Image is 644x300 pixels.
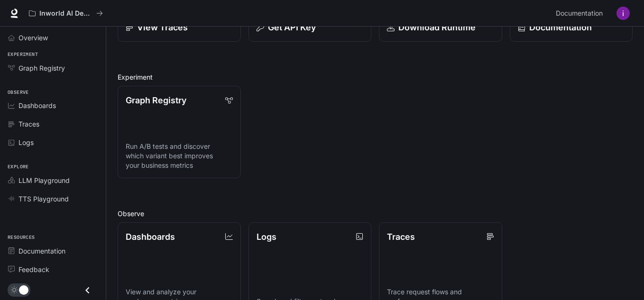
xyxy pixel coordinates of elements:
[4,191,102,207] a: TTS Playground
[616,7,630,20] img: User avatar
[4,134,102,151] a: Logs
[4,243,102,259] a: Documentation
[19,284,28,295] span: Dark mode toggle
[77,281,98,300] button: Close drawer
[18,246,65,256] span: Documentation
[379,13,502,42] a: Download Runtime
[18,264,49,274] span: Feedback
[18,175,70,185] span: LLM Playground
[4,29,102,46] a: Overview
[4,97,102,114] a: Dashboards
[248,13,372,42] button: Get API Key
[4,261,102,278] a: Feedback
[18,194,69,204] span: TTS Playground
[529,21,592,34] p: Documentation
[118,209,633,218] h2: Observe
[18,100,56,110] span: Dashboards
[268,21,316,34] p: Get API Key
[18,137,34,147] span: Logs
[552,4,610,23] a: Documentation
[118,13,241,42] a: View Traces
[39,9,92,18] p: Inworld AI Demos
[257,230,276,243] p: Logs
[126,94,186,107] p: Graph Registry
[4,116,102,132] a: Traces
[118,86,241,178] a: Graph RegistryRun A/B tests and discover which variant best improves your business metrics
[118,72,633,82] h2: Experiment
[556,8,603,19] span: Documentation
[614,4,633,23] button: User avatar
[126,142,233,170] p: Run A/B tests and discover which variant best improves your business metrics
[398,21,476,34] p: Download Runtime
[126,230,175,243] p: Dashboards
[387,230,415,243] p: Traces
[18,63,65,73] span: Graph Registry
[4,172,102,189] a: LLM Playground
[25,4,107,23] button: All workspaces
[510,13,633,42] a: Documentation
[18,119,39,129] span: Traces
[18,33,48,43] span: Overview
[4,60,102,76] a: Graph Registry
[137,21,188,34] p: View Traces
